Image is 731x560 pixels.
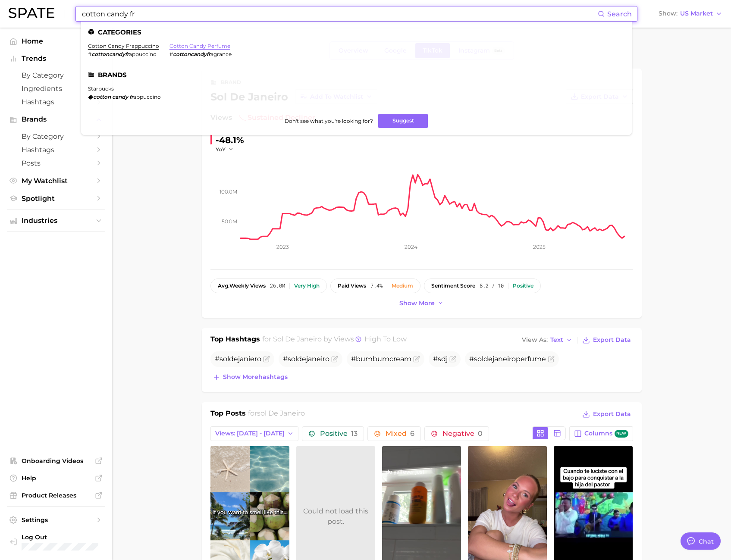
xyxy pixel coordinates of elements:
h2: for [248,408,305,421]
span: Show more hashtags [223,373,288,381]
span: sol de janeiro [273,335,322,343]
span: My Watchlist [22,177,91,185]
button: paid views7.4%Medium [330,278,420,293]
span: Trends [22,55,91,63]
button: Trends [7,52,105,65]
span: de [483,355,493,363]
a: Log out. Currently logged in with e-mail jacob.demos@robertet.com. [7,531,105,553]
span: Negative [442,430,483,437]
button: Industries [7,214,105,227]
em: cottoncandyfr [173,51,210,57]
span: by Category [22,132,91,141]
tspan: 100.0m [220,188,237,194]
em: candy [112,94,128,100]
button: Views: [DATE] - [DATE] [210,426,299,441]
div: Medium [392,283,413,289]
a: Hashtags [7,143,105,156]
span: Mixed [386,430,414,437]
span: # [283,355,329,363]
span: #bumbumcream [351,355,411,363]
span: janeiro [493,355,516,363]
li: Categories [88,28,625,36]
span: sol [288,355,297,363]
span: Industries [22,217,91,225]
span: Show [659,11,678,16]
div: Very high [294,283,320,289]
li: Brands [88,71,625,78]
a: cotton candy frappuccino [88,43,159,49]
abbr: average [218,282,229,289]
span: Export Data [593,336,631,344]
em: cotton [93,94,111,100]
button: Flag as miscategorized or irrelevant [449,356,456,363]
a: Onboarding Videos [7,454,105,467]
button: View AsText [520,335,575,346]
span: 0 [478,429,483,438]
button: Flag as miscategorized or irrelevant [263,356,270,363]
span: agrance [210,51,232,57]
h1: Top Posts [210,408,246,421]
a: Help [7,472,105,485]
span: # [169,51,173,57]
span: by Category [22,71,91,79]
em: fr [129,94,133,100]
span: Home [22,37,91,45]
span: Brands [22,116,91,123]
tspan: 2024 [404,244,417,250]
span: US Market [680,11,713,16]
button: Show morehashtags [210,371,290,383]
button: avg.weekly views26.0mVery high [210,278,327,293]
span: Export Data [593,410,631,418]
span: YoY [216,146,226,153]
h1: Top Hashtags [210,334,260,346]
span: high to low [364,335,407,343]
span: Product Releases [22,491,91,499]
span: de [297,355,306,363]
h2: for by Views [262,334,407,346]
tspan: 2025 [533,244,546,250]
span: janeiro [306,355,329,363]
button: sentiment score8.2 / 10Positive [424,278,541,293]
a: Spotlight [7,192,105,205]
span: 6 [410,429,414,438]
span: Hashtags [22,146,91,154]
span: View As [522,338,548,342]
button: Export Data [580,408,633,420]
button: Columnsnew [569,426,633,441]
span: 13 [351,429,358,438]
a: by Category [7,130,105,143]
button: Brands [7,113,105,126]
div: Positive [513,283,533,289]
span: Text [550,338,563,342]
span: appuccino [129,51,157,57]
button: Flag as miscategorized or irrelevant [548,356,555,363]
a: by Category [7,69,105,82]
div: Could not load this post. [296,506,375,527]
span: 26.0m [270,283,285,289]
a: Hashtags [7,95,105,109]
button: YoY [216,146,234,153]
span: sol [474,355,483,363]
span: paid views [338,283,366,289]
a: Settings [7,513,105,526]
span: Hashtags [22,98,91,106]
a: Ingredients [7,82,105,95]
span: Show more [399,300,435,307]
a: My Watchlist [7,174,105,188]
em: cottoncandyfr [91,51,129,57]
span: Spotlight [22,194,91,203]
span: Log Out [22,533,106,541]
input: Search here for a brand, industry, or ingredient [81,6,598,21]
button: Export Data [580,334,633,346]
button: Flag as miscategorized or irrelevant [331,356,338,363]
span: Columns [584,430,628,438]
a: cotton candy perfume [169,43,230,49]
span: Onboarding Videos [22,457,91,465]
a: Product Releases [7,489,105,502]
tspan: 50.0m [222,218,237,225]
span: de [229,355,238,363]
span: #sdj [433,355,448,363]
span: sol [220,355,229,363]
div: -48.1% [216,133,244,147]
tspan: 2023 [276,244,289,250]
